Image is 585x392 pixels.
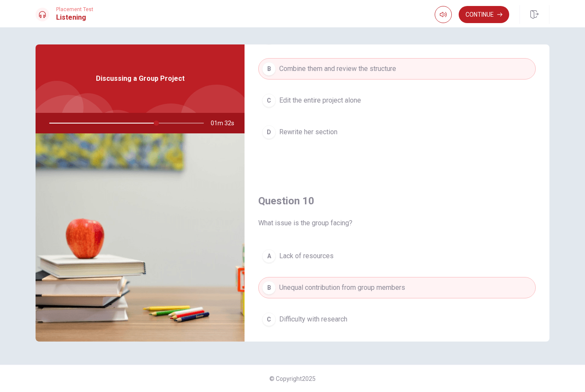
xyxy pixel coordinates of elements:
[258,90,536,111] button: CEdit the entire project alone
[56,12,93,23] h1: Listening
[258,245,536,267] button: ALack of resources
[459,6,509,23] button: Continue
[279,127,337,137] span: Rewrite her section
[279,251,334,261] span: Lack of resources
[262,94,276,107] div: C
[36,133,245,342] img: Discussing a Group Project
[96,74,185,84] span: Discussing a Group Project
[279,95,361,106] span: Edit the entire project alone
[262,249,276,263] div: A
[258,194,536,208] h4: Question 10
[262,281,276,295] div: B
[258,121,536,143] button: DRewrite her section
[279,64,396,74] span: Combine them and review the structure
[258,309,536,330] button: CDifficulty with research
[258,58,536,80] button: BCombine them and review the structure
[262,125,276,139] div: D
[211,113,241,133] span: 01m 32s
[262,62,276,76] div: B
[269,375,316,382] span: © Copyright 2025
[279,283,405,293] span: Unequal contribution from group members
[279,314,347,324] span: Difficulty with research
[262,312,276,326] div: C
[258,218,536,228] span: What issue is the group facing?
[56,6,93,12] span: Placement Test
[258,277,536,298] button: BUnequal contribution from group members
